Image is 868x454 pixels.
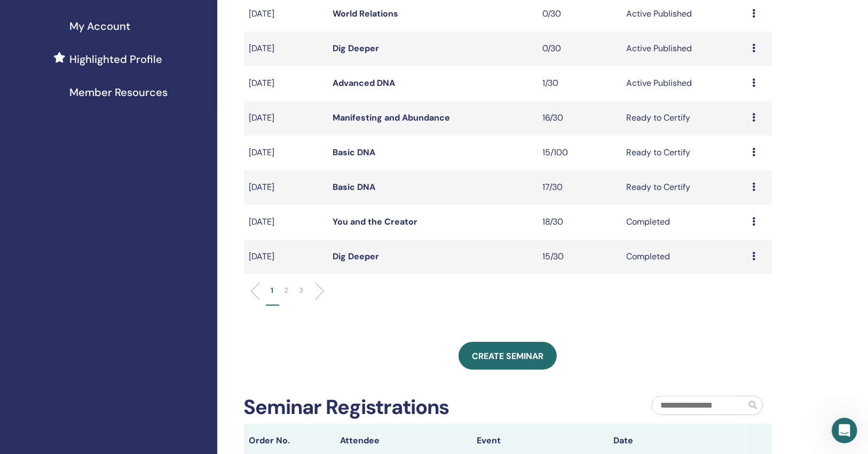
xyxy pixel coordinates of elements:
[244,170,328,205] td: [DATE]
[244,136,328,170] td: [DATE]
[459,342,557,370] a: Create seminar
[333,147,376,158] a: Basic DNA
[537,101,621,136] td: 16/30
[621,66,747,101] td: Active Published
[333,43,380,54] a: Dig Deeper
[244,240,328,274] td: [DATE]
[621,205,747,240] td: Completed
[271,285,274,296] p: 1
[69,18,130,34] span: My Account
[244,101,328,136] td: [DATE]
[285,285,289,296] p: 2
[621,136,747,170] td: Ready to Certify
[621,170,747,205] td: Ready to Certify
[244,205,328,240] td: [DATE]
[333,112,451,123] a: Manifesting and Abundance
[333,181,376,193] a: Basic DNA
[244,31,328,66] td: [DATE]
[537,66,621,101] td: 1/30
[537,240,621,274] td: 15/30
[537,31,621,66] td: 0/30
[333,77,396,89] a: Advanced DNA
[537,170,621,205] td: 17/30
[472,351,543,362] span: Create seminar
[69,51,162,67] span: Highlighted Profile
[69,84,168,100] span: Member Resources
[621,31,747,66] td: Active Published
[333,216,418,227] a: You and the Creator
[299,285,304,296] p: 3
[621,101,747,136] td: Ready to Certify
[621,240,747,274] td: Completed
[333,8,399,19] a: World Relations
[244,395,449,420] h2: Seminar Registrations
[244,66,328,101] td: [DATE]
[537,205,621,240] td: 18/30
[537,136,621,170] td: 15/100
[333,251,380,262] a: Dig Deeper
[832,418,857,443] iframe: Intercom live chat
